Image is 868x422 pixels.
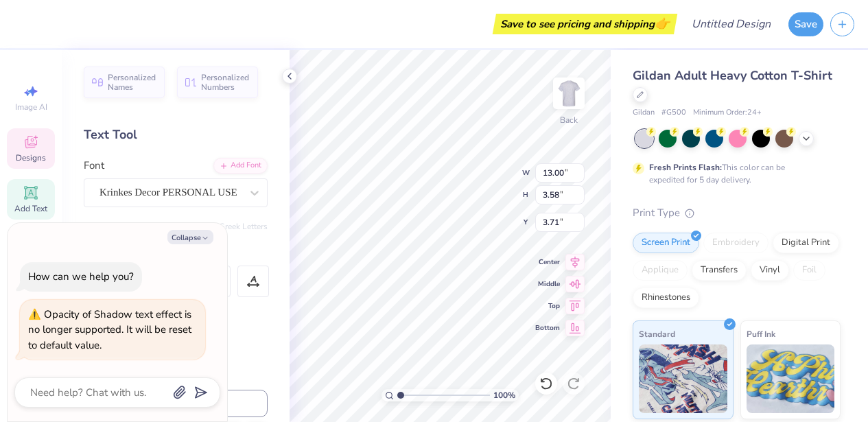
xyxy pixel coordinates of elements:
span: Personalized Numbers [201,73,250,92]
label: Font [84,158,104,174]
div: Save to see pricing and shipping [496,14,674,34]
div: Text Tool [84,126,268,144]
span: Personalized Names [108,73,156,92]
span: Designs [16,152,46,163]
div: Print Type [633,205,841,221]
div: Rhinestones [633,288,699,308]
button: Collapse [167,230,213,244]
button: Save [788,12,823,36]
div: Foil [793,260,825,281]
span: Top [535,301,560,311]
span: Center [535,257,560,267]
div: Vinyl [751,260,789,281]
div: Screen Print [633,233,699,253]
span: 100 % [493,389,515,401]
span: Minimum Order: 24 + [693,107,762,119]
div: Back [560,114,578,126]
span: 👉 [655,15,670,32]
div: Digital Print [773,233,839,253]
div: Transfers [692,260,747,281]
img: Puff Ink [747,344,835,413]
span: Gildan [633,107,655,119]
span: Image AI [15,102,47,113]
span: Standard [639,327,675,341]
span: # G500 [661,107,686,119]
div: Embroidery [703,233,769,253]
span: Add Text [14,203,47,214]
div: Opacity of Shadow text effect is no longer supported. It will be reset to default value. [28,307,197,353]
span: Gildan Adult Heavy Cotton T-Shirt [633,67,832,84]
input: Untitled Design [681,10,782,38]
span: Puff Ink [747,327,775,341]
strong: Fresh Prints Flash: [649,162,722,173]
span: Middle [535,279,560,289]
img: Back [555,80,583,107]
span: Bottom [535,323,560,333]
div: This color can be expedited for 5 day delivery. [649,161,818,186]
button: Switch to Greek Letters [182,221,268,232]
div: Applique [633,260,688,281]
div: Add Font [213,158,268,174]
img: Standard [639,344,727,413]
div: How can we help you? [28,270,134,283]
